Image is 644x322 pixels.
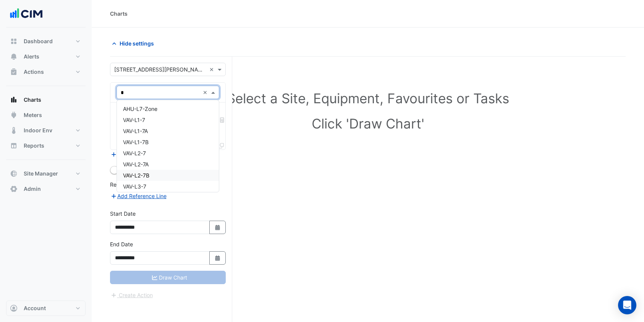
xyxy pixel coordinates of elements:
[6,92,86,107] button: Charts
[24,127,52,134] span: Indoor Env
[110,10,128,18] div: Charts
[123,183,146,190] span: VAV-L3-7
[24,304,46,312] span: Account
[123,172,149,179] span: VAV-L2-7B
[110,240,133,248] label: End Date
[10,127,18,134] app-icon: Indoor Env
[10,170,18,177] app-icon: Site Manager
[10,142,18,150] app-icon: Reports
[110,150,156,159] button: Add Equipment
[6,34,86,49] button: Dashboard
[24,53,39,60] span: Alerts
[10,111,18,119] app-icon: Meters
[6,123,86,138] button: Indoor Env
[127,90,609,106] h1: Select a Site, Equipment, Favourites or Tasks
[123,139,149,145] span: VAV-L1-7B
[214,224,221,231] fa-icon: Select Date
[6,301,86,316] button: Account
[218,142,224,149] span: Clone Favourites and Tasks from this Equipment to other Equipment
[120,39,154,47] span: Hide settings
[24,185,41,193] span: Admin
[10,53,18,60] app-icon: Alerts
[117,100,219,192] ng-dropdown-panel: Options list
[110,291,153,298] app-escalated-ticket-create-button: Please correct errors first
[6,107,86,123] button: Meters
[10,96,18,104] app-icon: Charts
[24,96,41,104] span: Charts
[24,111,42,119] span: Meters
[618,296,636,314] div: Open Intercom Messenger
[123,106,157,112] span: AHU-L7-Zone
[24,68,44,76] span: Actions
[24,170,58,177] span: Site Manager
[24,37,53,45] span: Dashboard
[6,181,86,197] button: Admin
[203,88,209,96] span: Clear
[10,68,18,76] app-icon: Actions
[214,255,221,261] fa-icon: Select Date
[110,181,150,189] label: Reference Lines
[219,117,226,123] span: Choose Function
[6,138,86,153] button: Reports
[10,185,18,193] app-icon: Admin
[110,192,167,200] button: Add Reference Line
[123,161,149,168] span: VAV-L2-7A
[123,128,148,134] span: VAV-L1-7A
[123,117,145,123] span: VAV-L1-7
[10,37,18,45] app-icon: Dashboard
[209,65,216,73] span: Clear
[6,49,86,64] button: Alerts
[110,210,136,218] label: Start Date
[24,142,44,150] span: Reports
[110,37,159,50] button: Hide settings
[9,6,44,21] img: Company Logo
[127,115,609,132] h1: Click 'Draw Chart'
[6,64,86,80] button: Actions
[6,166,86,181] button: Site Manager
[123,150,146,156] span: VAV-L2-7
